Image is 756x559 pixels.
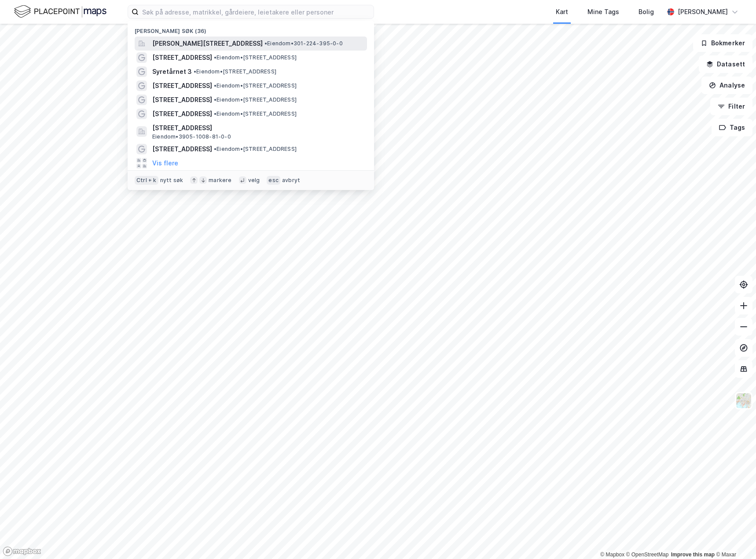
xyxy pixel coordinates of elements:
a: Mapbox [600,552,624,558]
span: • [214,96,217,103]
span: [STREET_ADDRESS] [152,144,212,154]
span: • [214,82,217,89]
img: logo.f888ab2527a4732fd821a326f86c7f29.svg [14,4,106,19]
span: [STREET_ADDRESS] [152,95,212,105]
div: Kart [556,7,568,17]
button: Bokmerker [693,34,752,52]
span: Eiendom • [STREET_ADDRESS] [214,96,297,103]
span: • [264,40,267,47]
span: [STREET_ADDRESS] [152,80,212,91]
button: Filter [710,98,752,115]
a: Mapbox homepage [3,546,41,556]
button: Vis flere [152,158,178,168]
div: Kontrollprogram for chat [712,517,756,559]
div: esc [267,176,280,185]
span: Syretårnet 3 [152,66,192,77]
span: Eiendom • [STREET_ADDRESS] [214,54,297,61]
div: [PERSON_NAME] [678,7,728,17]
span: Eiendom • [STREET_ADDRESS] [194,68,276,75]
a: OpenStreetMap [626,552,669,558]
span: Eiendom • 3905-1008-81-0-0 [152,133,231,140]
span: • [214,110,217,117]
div: Ctrl + k [135,176,158,185]
span: Eiendom • [STREET_ADDRESS] [214,146,297,153]
div: nytt søk [160,177,183,184]
span: Eiendom • 301-224-395-0-0 [264,40,343,47]
button: Datasett [699,55,752,73]
span: • [214,54,217,61]
button: Analyse [701,77,752,94]
button: Tags [712,119,752,136]
span: [STREET_ADDRESS] [152,52,212,63]
a: Improve this map [671,552,715,558]
input: Søk på adresse, matrikkel, gårdeiere, leietakere eller personer [139,5,374,18]
div: markere [209,177,231,184]
div: [PERSON_NAME] søk (36) [128,21,374,37]
iframe: Chat Widget [712,517,756,559]
span: [STREET_ADDRESS] [152,109,212,119]
div: avbryt [282,177,300,184]
span: [PERSON_NAME][STREET_ADDRESS] [152,38,263,49]
img: Z [735,392,752,409]
div: Bolig [639,7,654,17]
span: [STREET_ADDRESS] [152,123,363,133]
span: Eiendom • [STREET_ADDRESS] [214,110,297,117]
div: velg [248,177,260,184]
span: Eiendom • [STREET_ADDRESS] [214,82,297,89]
span: • [194,68,196,75]
div: Mine Tags [587,7,619,17]
span: • [214,146,217,152]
